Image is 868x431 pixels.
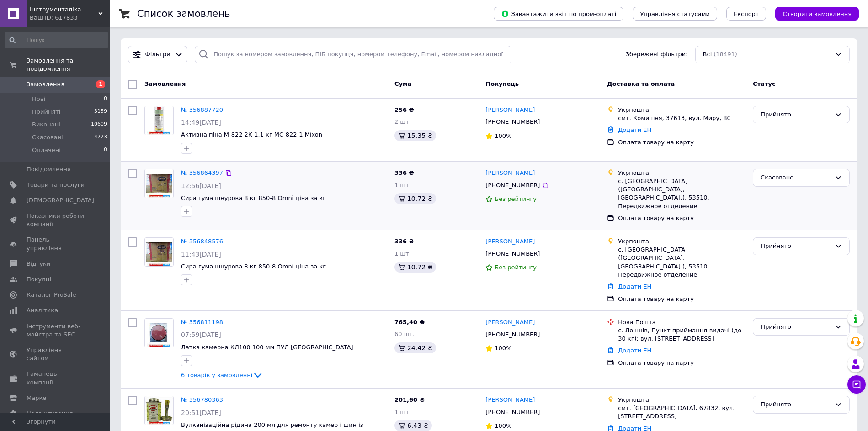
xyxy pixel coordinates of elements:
div: 10.72 ₴ [394,193,436,204]
span: Сира гума шнурова 8 кг 850-8 Omni ціна за кг [181,194,326,201]
span: (18491) [714,51,737,58]
div: Укрпошта [618,106,746,114]
div: с. [GEOGRAPHIC_DATA] ([GEOGRAPHIC_DATA], [GEOGRAPHIC_DATA].), 53510, Передвижное отделение [618,177,746,210]
span: Прийняті [32,108,60,116]
span: Cума [394,80,411,87]
div: Нова Пошта [618,318,746,326]
span: Управління сайтом [27,346,85,363]
span: Інструменталіка [30,5,98,14]
span: Гаманець компанії [27,370,85,386]
h1: Список замовлень [137,8,230,19]
span: 100% [495,422,511,429]
button: Експорт [726,7,767,21]
span: 336 ₴ [394,238,414,245]
a: Створити замовлення [766,10,859,17]
span: Товари та послуги [27,181,85,189]
div: смт. [GEOGRAPHIC_DATA], 67832, вул. [STREET_ADDRESS] [618,404,746,420]
div: Прийнято [761,110,831,120]
a: № 356864397 [181,169,223,176]
span: Інструменти веб-майстра та SEO [27,322,85,339]
span: Покупці [27,275,51,284]
div: 24.42 ₴ [394,342,436,353]
span: Управління статусами [640,11,710,17]
span: Маркет [27,394,50,402]
span: Виконані [32,121,60,129]
span: Покупець [485,80,519,87]
a: № 356780363 [181,396,223,403]
button: Створити замовлення [775,7,859,21]
div: [PHONE_NUMBER] [484,179,542,191]
span: [DEMOGRAPHIC_DATA] [27,196,94,205]
a: [PERSON_NAME] [485,318,535,327]
span: Доставка та оплата [607,80,675,87]
button: Управління статусами [633,7,717,21]
span: Статус [753,80,776,87]
span: Створити замовлення [783,11,852,17]
span: Фільтри [145,50,170,59]
a: № 356848576 [181,238,223,245]
a: [PERSON_NAME] [485,237,535,246]
span: Каталог ProSale [27,291,76,299]
span: 1 шт. [394,409,411,415]
span: 60 шт. [394,331,415,337]
div: Ваш ID: 617833 [30,14,110,22]
button: Чат з покупцем [847,375,866,394]
div: с. Лошнів, Пункт приймання-видачі (до 30 кг): вул. [STREET_ADDRESS] [618,326,746,343]
button: Завантажити звіт по пром-оплаті [494,7,623,21]
span: 0 [104,95,107,103]
span: 11:43[DATE] [181,251,221,258]
span: 100% [495,132,511,139]
img: Фото товару [145,396,173,425]
div: 6.43 ₴ [394,420,432,431]
span: Аналітика [27,306,58,315]
span: 0 [104,146,107,154]
div: [PHONE_NUMBER] [484,406,542,418]
img: Фото товару [145,238,173,266]
img: Фото товару [145,106,173,135]
span: Повідомлення [27,165,71,173]
div: смт. Комишня, 37613, вул. Миру, 80 [618,114,746,122]
span: 1 шт. [394,250,411,257]
a: Активна піна M-822 2К 1,1 кг MC-822-1 Mixon [181,131,322,138]
input: Пошук [5,32,108,48]
a: [PERSON_NAME] [485,396,535,405]
span: Без рейтингу [495,195,537,202]
div: Оплата товару на карту [618,214,746,222]
a: Сира гума шнурова 8 кг 850-8 Omni ціна за кг [181,263,326,270]
div: [PHONE_NUMBER] [484,329,542,341]
div: [PHONE_NUMBER] [484,248,542,260]
span: Показники роботи компанії [27,212,85,228]
span: 1 шт. [394,182,411,189]
a: [PERSON_NAME] [485,106,535,115]
a: Фото товару [144,396,174,425]
div: с. [GEOGRAPHIC_DATA] ([GEOGRAPHIC_DATA], [GEOGRAPHIC_DATA].), 53510, Передвижное отделение [618,246,746,279]
span: Оплачені [32,146,61,154]
a: № 356811198 [181,319,223,326]
div: Прийнято [761,400,831,410]
span: Замовлення [27,80,64,89]
span: 1 [96,80,105,88]
div: 15.35 ₴ [394,130,436,141]
a: Фото товару [144,318,174,347]
div: Оплата товару на карту [618,138,746,147]
span: 3159 [94,108,107,116]
span: 201,60 ₴ [394,396,425,403]
span: 100% [495,345,511,352]
span: Замовлення [144,80,186,87]
span: 256 ₴ [394,106,414,113]
span: Без рейтингу [495,264,537,271]
div: 10.72 ₴ [394,262,436,273]
div: Скасовано [761,173,831,183]
span: Скасовані [32,133,63,142]
img: Фото товару [145,169,173,198]
span: 14:49[DATE] [181,119,221,126]
span: Відгуки [27,260,50,268]
a: 6 товарів у замовленні [181,372,263,378]
span: 336 ₴ [394,169,414,176]
div: Оплата товару на карту [618,295,746,303]
span: Латка камерна КЛ100 100 мм ПУЛ [GEOGRAPHIC_DATA] [181,344,353,351]
div: Прийнято [761,242,831,251]
div: Укрпошта [618,169,746,177]
span: Нові [32,95,45,103]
